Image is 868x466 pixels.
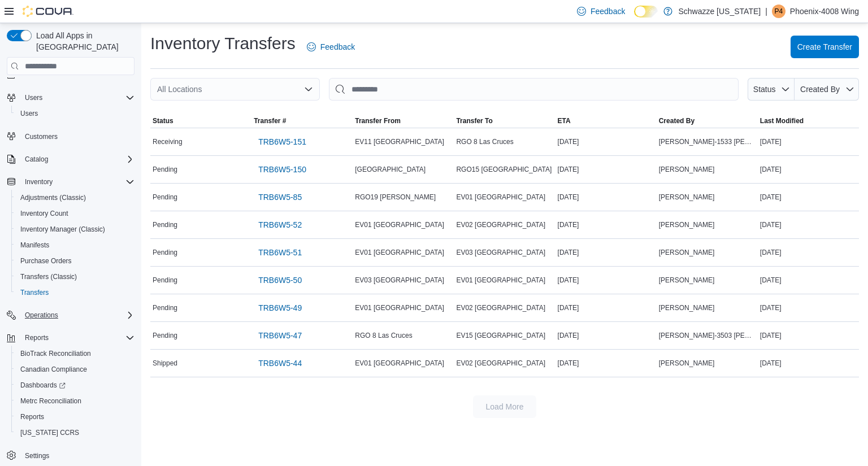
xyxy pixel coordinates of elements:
a: Manifests [16,238,54,252]
span: Status [753,85,776,94]
button: Catalog [20,153,53,166]
a: Canadian Compliance [16,363,92,376]
span: [PERSON_NAME] [659,359,715,368]
a: Dashboards [11,377,139,393]
button: Status [748,78,795,101]
span: TRB6W5-150 [258,164,306,175]
span: Pending [153,220,177,229]
button: Reports [11,409,139,425]
span: [PERSON_NAME]-3503 [PERSON_NAME] [659,331,756,340]
p: Phoenix-4008 Wing [790,5,859,18]
div: [DATE] [758,329,859,342]
span: Pending [153,331,177,340]
a: TRB6W5-51 [254,241,306,264]
button: Users [20,91,47,104]
div: [DATE] [555,301,657,315]
a: TRB6W5-50 [254,269,306,291]
p: | [765,5,767,18]
button: Reports [20,331,53,345]
span: Pending [153,193,177,202]
button: [US_STATE] CCRS [11,425,139,441]
span: Catalog [20,153,134,166]
span: Feedback [320,41,355,53]
button: Transfer # [251,114,353,128]
span: Pending [153,165,177,174]
button: ETA [555,114,657,128]
span: Operations [25,311,58,320]
span: EV01 [GEOGRAPHIC_DATA] [456,276,545,285]
button: Status [150,114,251,128]
span: EV15 [GEOGRAPHIC_DATA] [456,331,545,340]
span: EV01 [GEOGRAPHIC_DATA] [456,193,545,202]
span: Manifests [16,238,134,252]
div: [DATE] [555,163,657,176]
a: TRB6W5-49 [254,297,306,319]
span: Pending [153,303,177,312]
a: Transfers [16,286,53,299]
div: [DATE] [555,218,657,232]
span: EV01 [GEOGRAPHIC_DATA] [355,248,444,257]
button: Created By [795,78,859,101]
a: Feedback [302,36,359,58]
button: Transfer To [454,114,555,128]
span: Customers [20,129,134,143]
span: Canadian Compliance [20,365,87,374]
a: Transfers (Classic) [16,270,81,284]
span: Inventory Count [20,209,68,218]
button: Manifests [11,237,139,253]
span: EV02 [GEOGRAPHIC_DATA] [456,220,545,229]
span: Inventory [20,175,134,189]
span: Users [16,107,134,120]
span: EV03 [GEOGRAPHIC_DATA] [355,276,444,285]
a: Customers [20,130,62,143]
a: TRB6W5-150 [254,158,311,181]
span: RGO 8 Las Cruces [456,137,513,146]
button: Load More [473,395,536,418]
div: [DATE] [758,135,859,149]
span: Pending [153,276,177,285]
span: Dashboards [16,378,134,392]
a: TRB6W5-85 [254,186,306,208]
span: Inventory Manager (Classic) [16,223,134,236]
span: Users [25,93,42,102]
span: Transfers [16,286,134,299]
button: Last Modified [758,114,859,128]
span: Metrc Reconciliation [16,394,134,408]
button: Users [2,90,139,106]
span: Transfers (Classic) [16,270,134,284]
div: [DATE] [758,356,859,370]
a: Settings [20,449,54,463]
span: Feedback [591,6,625,17]
a: BioTrack Reconciliation [16,347,96,360]
a: Inventory Count [16,207,73,220]
span: Purchase Orders [16,254,134,268]
span: Customers [25,132,58,141]
span: Transfer From [355,116,401,125]
div: [DATE] [758,301,859,315]
a: TRB6W5-44 [254,352,306,374]
span: Manifests [20,241,49,250]
span: Settings [20,448,134,463]
span: EV02 [GEOGRAPHIC_DATA] [456,359,545,368]
button: Catalog [2,151,139,167]
span: TRB6W5-44 [258,358,302,369]
span: Status [153,116,173,125]
a: TRB6W5-52 [254,214,306,236]
button: Operations [2,307,139,323]
span: Reports [16,410,134,424]
a: Metrc Reconciliation [16,394,86,408]
span: Inventory Manager (Classic) [20,225,105,234]
span: Pending [153,248,177,257]
span: Settings [25,451,49,460]
span: Users [20,91,134,104]
span: TRB6W5-51 [258,247,302,258]
button: Create Transfer [791,36,859,58]
span: P4 [774,5,783,18]
button: Canadian Compliance [11,362,139,377]
span: BioTrack Reconciliation [20,349,91,358]
a: Reports [16,410,49,424]
span: Dashboards [20,381,66,390]
span: Load All Apps in [GEOGRAPHIC_DATA] [32,30,134,53]
span: Reports [20,331,134,345]
span: Create Transfer [797,41,852,53]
